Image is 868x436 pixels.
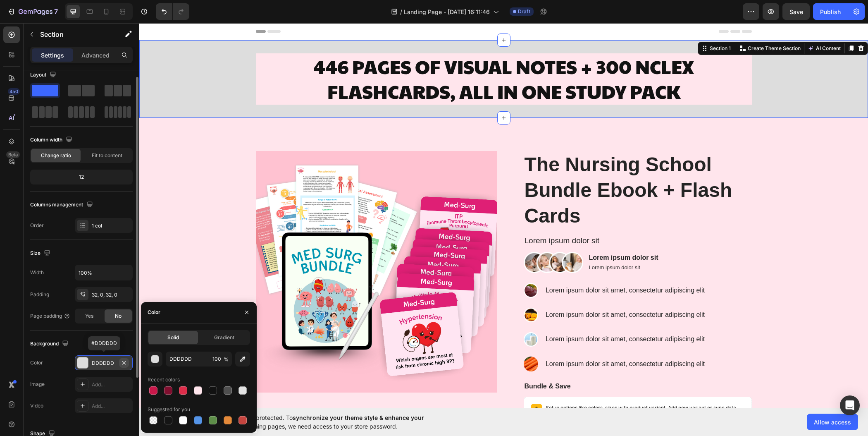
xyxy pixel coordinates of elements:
[406,263,568,272] p: Lorem ipsum dolor sit amet, consectetur adipiscing elit
[813,3,848,20] button: Publish
[807,414,858,430] button: Allow access
[32,171,131,183] div: 12
[789,8,803,15] span: Save
[92,359,116,367] div: DDDDDD
[148,406,190,413] div: Suggested for you
[115,312,122,320] span: No
[41,152,71,159] span: Change ratio
[385,213,612,223] p: Lorem ipsum dolor sit
[30,338,70,350] div: Background
[840,395,860,415] div: Open Intercom Messenger
[75,265,132,280] input: Auto
[30,199,95,211] div: Columns management
[92,402,131,410] div: Add...
[30,269,44,276] div: Width
[384,229,444,250] img: gempages_586536293450646219-527bd3e4-4504-4011-b663-6cf9e7a06f4d.png
[192,414,424,430] span: synchronize your theme style & enhance your experience
[518,8,530,15] span: Draft
[400,7,402,16] span: /
[30,359,43,367] div: Color
[30,134,74,146] div: Column width
[166,352,209,367] input: Eg: FFFFFF
[85,312,93,320] span: Yes
[167,334,179,341] span: Solid
[30,402,43,410] div: Video
[384,309,399,323] img: gempages_586536293450646219-714e568d-a1b7-492a-b7d4-50b5e4753cb0.png
[384,260,399,274] img: gempages_586536293450646219-94f66380-eb2d-4b33-ab88-d82ab2feb461.png
[406,381,597,389] p: Setup options like colors, sizes with product variant.
[139,23,868,408] iframe: Design area
[8,88,20,95] div: 450
[450,241,519,248] p: Lorem ipsum dolor sit
[214,334,234,341] span: Gradient
[384,333,399,348] img: gempages_586536293450646219-d33b8b22-5113-4b02-8013-a97d204db19f.png
[30,248,52,259] div: Size
[30,291,49,298] div: Padding
[406,287,568,296] p: Lorem ipsum dolor sit amet, consectetur adipiscing elit
[404,7,490,16] span: Landing Page - [DATE] 16:11:46
[406,312,568,321] p: Lorem ipsum dolor sit amet, consectetur adipiscing elit
[3,3,62,20] button: 7
[30,312,70,320] div: Page padding
[148,376,180,383] div: Recent colors
[92,381,131,388] div: Add...
[54,7,58,17] p: 7
[148,309,160,316] div: Color
[40,29,108,39] p: Section
[92,291,131,299] div: 32, 0, 32, 0
[820,7,841,16] div: Publish
[81,51,110,60] p: Advanced
[450,230,519,239] p: Lorem ipsum dolor sit
[782,3,810,20] button: Save
[30,69,58,81] div: Layout
[384,128,613,207] h1: The Nursing School Bundle Ebook + Flash Cards
[92,152,122,159] span: Fit to content
[384,285,399,299] img: gempages_586536293450646219-0e369c7f-4035-4a5f-9458-044c95232e97.png
[30,222,44,229] div: Order
[92,222,131,230] div: 1 col
[30,381,45,388] div: Image
[574,381,597,388] span: sync data
[224,356,229,363] span: %
[385,359,612,368] p: Bundle & Save
[567,381,597,388] span: or
[156,3,189,20] div: Undo/Redo
[6,151,20,158] div: Beta
[529,381,567,388] span: Add new variant
[41,51,64,60] p: Settings
[406,337,568,345] p: Lorem ipsum dolor sit amet, consectetur adipiscing elit
[192,413,456,431] span: Your page is password protected. To when designing pages, we need access to your store password.
[814,418,851,426] span: Allow access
